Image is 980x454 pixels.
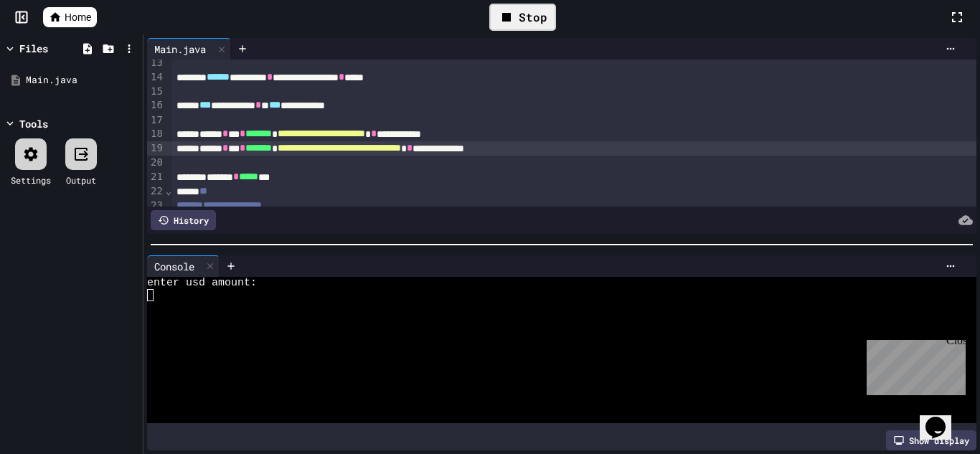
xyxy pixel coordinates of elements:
[147,170,165,184] div: 21
[147,259,202,274] div: Console
[147,184,165,199] div: 22
[43,7,97,27] a: Home
[861,334,966,395] iframe: chat widget
[151,210,216,230] div: History
[6,6,99,91] div: Chat with us now!Close
[147,156,165,170] div: 20
[165,185,172,197] span: Fold line
[147,113,165,128] div: 17
[147,255,220,277] div: Console
[147,70,165,85] div: 14
[147,141,165,156] div: 19
[66,174,96,186] div: Output
[147,277,257,289] span: enter usd amount:
[147,38,231,60] div: Main.java
[147,85,165,99] div: 15
[147,199,165,213] div: 23
[11,174,51,186] div: Settings
[19,41,48,56] div: Files
[147,42,213,57] div: Main.java
[920,397,966,440] iframe: chat widget
[26,73,138,88] div: Main.java
[147,127,165,141] div: 18
[65,10,91,24] span: Home
[147,98,165,113] div: 16
[19,116,48,131] div: Tools
[886,430,976,450] div: Show display
[147,56,165,70] div: 13
[489,4,556,31] div: Stop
